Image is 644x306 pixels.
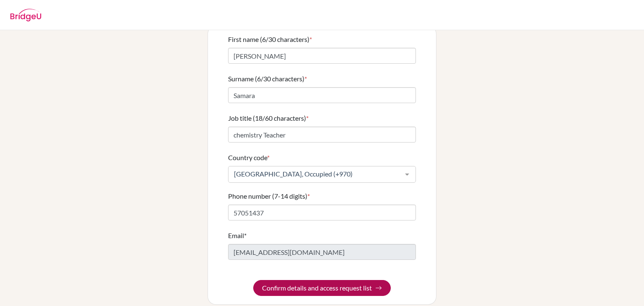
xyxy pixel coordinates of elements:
input: Enter your number [228,205,416,220]
input: Enter your job title [228,127,416,143]
label: Country code [228,153,270,163]
label: Job title (18/60 characters) [228,113,309,123]
button: Confirm details and access request list [253,280,391,296]
label: First name (6/30 characters) [228,34,312,44]
span: [GEOGRAPHIC_DATA], Occupied (+970) [232,170,399,178]
label: Surname (6/30 characters) [228,74,307,84]
img: BridgeU logo [10,9,42,21]
label: Email* [228,231,247,241]
img: Arrow right [375,285,382,291]
input: Enter your surname [228,87,416,103]
input: Enter your first name [228,48,416,64]
label: Phone number (7-14 digits) [228,191,310,201]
